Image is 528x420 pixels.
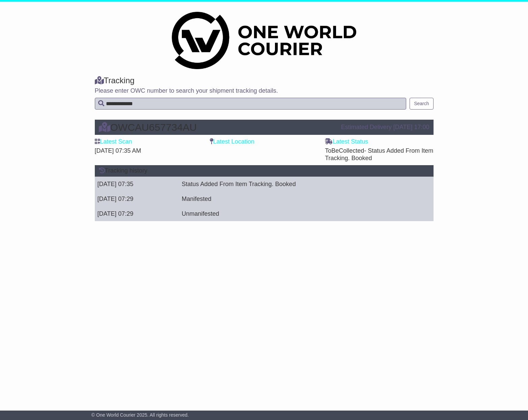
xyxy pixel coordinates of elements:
span: - Status Added From Item Tracking. Booked [325,147,433,161]
div: OWCAU657734AU [95,122,338,133]
td: Manifested [179,191,422,206]
div: Estimated Delivery [DATE] 17:00 [341,124,429,131]
td: Unmanifested [179,206,422,221]
span: © One World Courier 2025. All rights reserved. [91,412,189,418]
p: Please enter OWC number to search your shipment tracking details. [95,87,434,95]
span: ToBeCollected [325,147,433,161]
div: Tracking history [95,165,434,177]
td: [DATE] 07:29 [95,206,179,221]
label: Latest Scan [95,138,132,146]
button: Search [410,98,433,110]
span: [DATE] 07:35 AM [95,147,141,154]
div: Tracking [95,76,434,86]
td: [DATE] 07:35 [95,177,179,191]
td: Status Added From Item Tracking. Booked [179,177,422,191]
td: [DATE] 07:29 [95,191,179,206]
label: Latest Status [325,138,368,146]
label: Latest Location [210,138,254,146]
img: Dark [172,12,356,69]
